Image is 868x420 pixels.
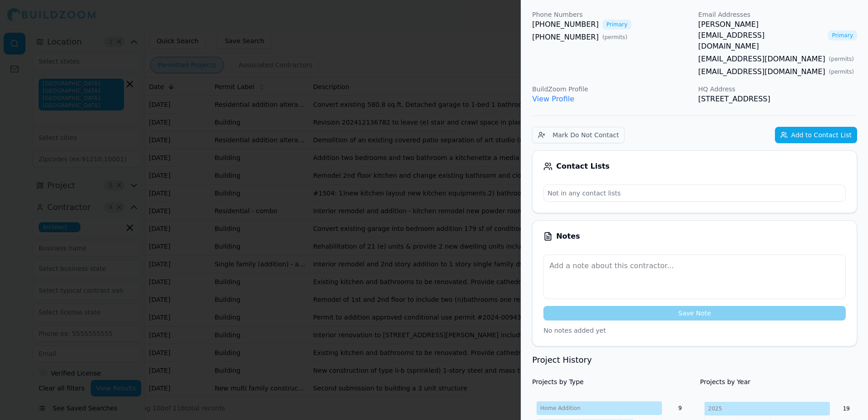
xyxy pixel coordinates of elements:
button: Mark Do Not Contact [532,127,625,143]
p: Email Addresses [698,10,857,19]
div: Contact Lists [543,162,846,171]
span: ( permits ) [602,34,627,41]
h4: Projects by Type [532,377,689,386]
text: 9 [679,405,682,411]
h4: Projects by Year [700,377,857,386]
a: [EMAIL_ADDRESS][DOMAIN_NAME] [698,54,825,65]
a: [PERSON_NAME][EMAIL_ADDRESS][DOMAIN_NAME] [698,19,824,52]
a: [PHONE_NUMBER] [532,32,599,43]
span: Primary [602,20,631,30]
p: Phone Numbers [532,10,691,19]
div: Notes [543,232,846,241]
a: [PHONE_NUMBER] [532,19,599,30]
span: ( permits ) [829,68,854,75]
a: [EMAIL_ADDRESS][DOMAIN_NAME] [698,66,825,77]
p: BuildZoom Profile [532,85,691,94]
p: Not in any contact lists [544,185,845,201]
tspan: 2025 [708,405,722,412]
text: 19 [843,405,850,412]
tspan: Home Addition [540,405,581,411]
button: Add to Contact List [775,127,857,143]
h3: Project History [532,354,857,366]
p: [STREET_ADDRESS] [698,94,857,105]
span: Primary [828,30,857,40]
span: ( permits ) [829,55,854,63]
p: HQ Address [698,85,857,94]
a: View Profile [532,95,574,103]
p: No notes added yet [543,326,846,335]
